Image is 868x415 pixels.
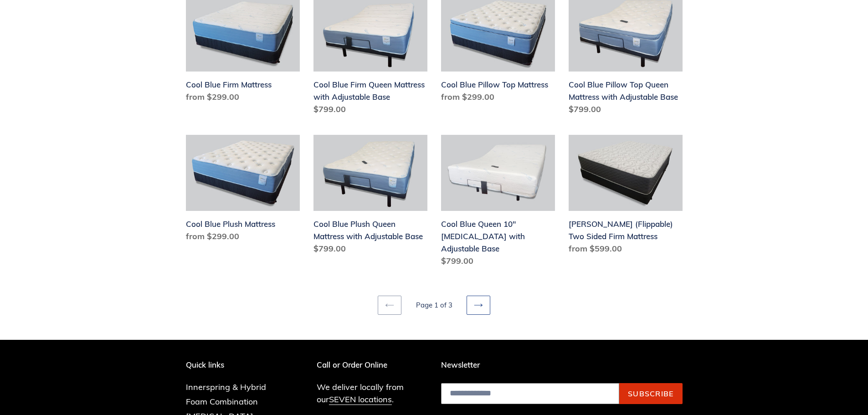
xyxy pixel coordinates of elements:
p: We deliver locally from our . [317,381,427,405]
a: Cool Blue Plush Mattress [186,135,300,246]
span: Subscribe [628,389,674,398]
button: Subscribe [619,383,683,404]
a: Cool Blue Plush Queen Mattress with Adjustable Base [313,135,427,258]
a: SEVEN locations [329,394,392,405]
input: Email address [441,383,619,404]
a: Del Ray (Flippable) Two Sided Firm Mattress [569,135,683,258]
p: Call or Order Online [317,360,427,369]
a: Cool Blue Queen 10" Memory Foam with Adjustable Base [441,135,555,271]
p: Quick links [186,360,280,369]
li: Page 1 of 3 [403,300,465,311]
p: Newsletter [441,360,683,369]
a: Innerspring & Hybrid [186,382,266,392]
a: Foam Combination [186,396,258,407]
